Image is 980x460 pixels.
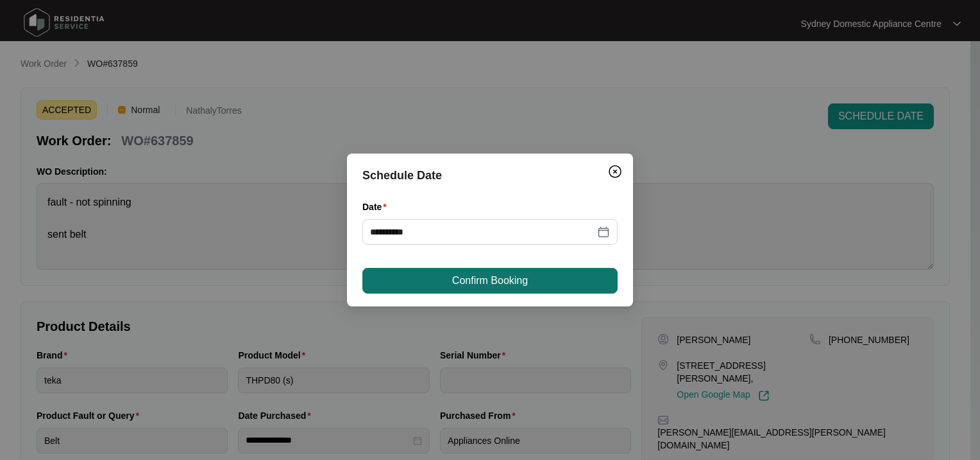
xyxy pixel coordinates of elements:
[605,161,625,182] button: Close
[452,273,528,288] span: Confirm Booking
[362,268,618,294] button: Confirm Booking
[607,164,623,179] img: closeCircle
[370,225,595,239] input: Date
[362,166,618,184] div: Schedule Date
[362,200,392,213] label: Date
